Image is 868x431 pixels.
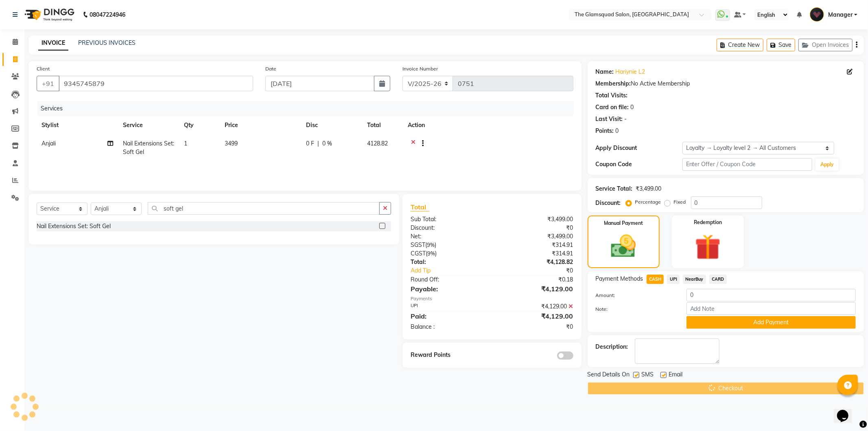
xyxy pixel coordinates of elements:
label: Fixed [674,198,686,206]
div: ( ) [404,249,492,258]
div: ₹4,128.82 [492,258,579,266]
input: Search by Name/Mobile/Email/Code [59,76,253,91]
span: CASH [647,275,664,284]
label: Redemption [694,219,722,226]
div: ₹4,129.00 [492,284,579,294]
span: Email [669,370,683,380]
span: 3499 [225,140,238,147]
button: Add Payment [687,316,856,329]
div: No Active Membership [596,79,856,88]
th: Disc [301,116,362,134]
div: Discount: [404,224,492,232]
div: ₹3,499.00 [492,215,579,224]
label: Date [265,65,276,73]
div: Payments [411,295,573,302]
div: Total: [404,258,492,266]
div: ₹4,129.00 [492,302,579,311]
th: Total [362,116,403,134]
th: Service [118,116,179,134]
div: Net: [404,232,492,241]
div: Round Off: [404,275,492,284]
span: Payment Methods [596,275,643,283]
div: ( ) [404,241,492,249]
div: Points: [596,127,614,135]
span: | [317,139,319,148]
label: Note: [590,306,680,313]
th: Qty [179,116,220,134]
div: 0 [631,103,634,112]
img: Manager [810,7,824,22]
span: Manager [828,11,853,19]
div: - [625,115,627,123]
th: Action [403,116,573,134]
div: Card on file: [596,103,629,112]
div: Balance : [404,323,492,331]
label: Percentage [635,198,661,206]
div: Total Visits: [596,91,628,100]
a: Hariynie L2 [616,68,645,76]
div: ₹0.18 [492,275,579,284]
div: ₹0 [492,323,579,331]
a: Add Tip [404,266,507,275]
span: Anjali [42,140,56,147]
div: Nail Extensions Set: Soft Gel [37,222,111,231]
span: CGST [411,250,426,257]
div: ₹4,129.00 [492,311,579,321]
span: 0 F [306,139,314,148]
button: +91 [37,76,59,91]
div: Apply Discount [596,144,682,152]
label: Manual Payment [604,220,643,227]
span: CARD [709,275,727,284]
img: logo [21,3,77,26]
div: Payable: [404,284,492,294]
span: SMS [642,370,654,380]
div: ₹0 [492,224,579,232]
span: NearBuy [683,275,706,284]
span: Total [411,203,429,211]
button: Save [767,39,795,51]
div: ₹3,499.00 [636,185,662,193]
img: _cash.svg [603,232,644,261]
th: Stylist [37,116,118,134]
span: 9% [427,250,435,257]
button: Open Invoices [798,39,853,51]
span: 4128.82 [367,140,388,147]
input: Add Note [687,302,856,315]
span: SGST [411,241,425,248]
div: Sub Total: [404,215,492,224]
a: PREVIOUS INVOICES [78,39,136,46]
span: 9% [427,242,435,248]
label: Client [37,65,50,73]
div: Membership: [596,79,631,88]
div: UPI [404,302,492,311]
div: 0 [616,127,619,135]
div: Last Visit: [596,115,623,123]
span: Send Details On [588,370,630,380]
div: Paid: [404,311,492,321]
div: Description: [596,343,628,351]
div: ₹3,499.00 [492,232,579,241]
span: Nail Extensions Set: Soft Gel [123,140,174,156]
button: Apply [816,158,839,171]
img: _gift.svg [687,231,729,263]
label: Amount: [590,292,680,299]
th: Price [220,116,301,134]
div: Coupon Code [596,160,682,169]
span: UPI [667,275,680,284]
button: Create New [717,39,763,51]
b: 08047224946 [90,3,125,26]
div: Reward Points [404,351,492,360]
span: 1 [184,140,187,147]
a: INVOICE [38,36,68,51]
div: Name: [596,68,614,76]
label: Invoice Number [402,65,438,73]
div: ₹0 [507,266,579,275]
div: Discount: [596,199,621,207]
span: 0 % [322,139,332,148]
input: Enter Offer / Coupon Code [682,158,813,171]
div: ₹314.91 [492,249,579,258]
input: Amount [687,289,856,301]
div: Services [37,101,579,116]
iframe: chat widget [834,398,860,423]
div: Service Total: [596,185,633,193]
